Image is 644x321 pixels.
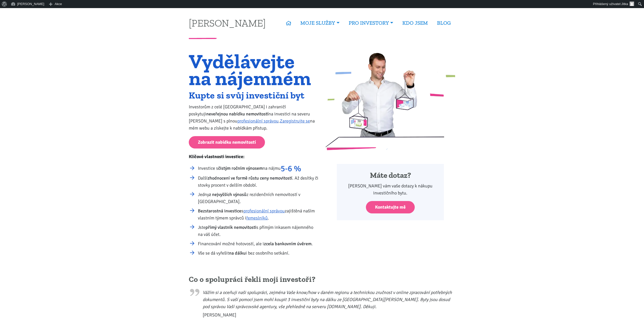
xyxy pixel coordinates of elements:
a: PRO INVESTORY [344,17,398,29]
li: Financování možné hotovostí, ale i . [198,240,319,247]
a: Zobrazit nabídku nemovitostí [189,136,265,149]
blockquote: Vážím si a oceňuji naši spolupráci, zejména Vaše know/how v daném regionu a technickou zručnost v... [189,286,455,318]
p: Klíčové vlastnosti investice: [189,153,319,160]
li: Další . Až desítky či stovky procent v delším období. [198,175,319,189]
strong: na dálku [229,250,246,256]
h2: Co o spolupráci řekli moji investoři? [189,275,455,284]
strong: zcela bankovním úvěrem [264,241,311,246]
li: Vše se dá vyřešit i bez osobního setkání. [198,250,319,257]
a: MOJE SLUŽBY [296,17,344,29]
h1: Vydělávejte na nájemném [189,53,319,87]
a: Kontaktujte mě [366,201,415,213]
strong: zhodnocení ve formě růstu ceny nemovitostí [207,175,292,181]
h4: Máte dotaz? [344,171,437,180]
li: Jedny z rezidenčních nemovitostí v [GEOGRAPHIC_DATA]. [198,191,319,205]
li: Jste s přímým inkasem nájemného na váš účet. [198,224,319,238]
li: s zajištěná naším vlastním týmem správců i . [198,207,319,221]
a: KDO JSEM [398,17,432,29]
span: [PERSON_NAME] [203,311,455,318]
a: [PERSON_NAME] [189,18,266,28]
strong: 5-6 % [281,164,301,174]
p: Investorům z celé [GEOGRAPHIC_DATA] i zahraničí poskytuji na investici na severu [PERSON_NAME] s ... [189,103,319,132]
a: profesionální správou [243,208,285,214]
strong: Bezstarostná investice [198,208,241,214]
a: Zaregistrujte se [280,118,310,124]
a: BLOG [432,17,455,29]
span: Jitka [621,2,628,6]
h2: Kupte si svůj investiční byt [189,91,319,100]
a: profesionální správou [237,118,279,124]
a: řemeslníků [246,215,268,221]
strong: čistým ročním výnosem [218,165,263,171]
strong: neveřejnou nabídku nemovitostí [206,111,268,117]
strong: přímý vlastník nemovitosti [205,225,256,230]
p: [PERSON_NAME] vám vaše dotazy k nákupu investičního bytu. [344,182,437,196]
li: Investice s na nájmu [198,165,319,172]
strong: z nejvyšších výnosů [209,192,246,197]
